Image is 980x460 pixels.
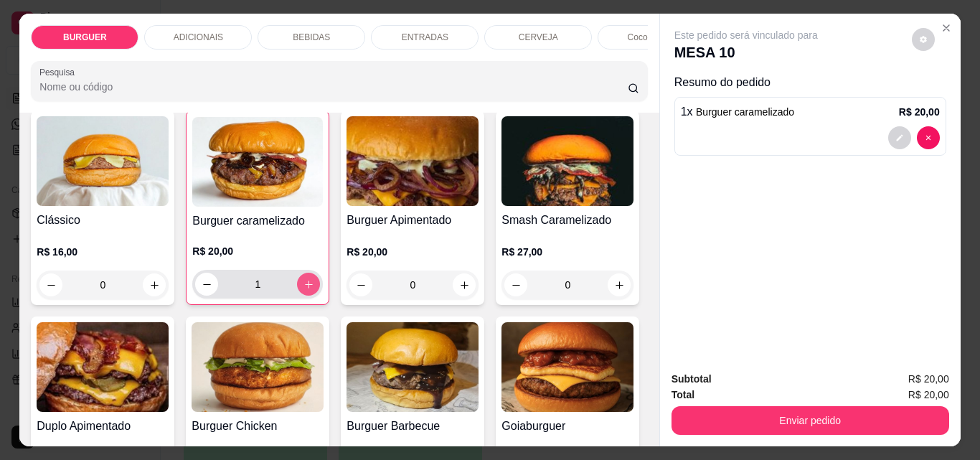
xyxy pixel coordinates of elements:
button: increase-product-quantity [297,273,320,296]
button: decrease-product-quantity [39,273,62,296]
strong: Total [672,389,694,400]
span: R$ 20,00 [908,387,949,403]
button: decrease-product-quantity [349,273,372,296]
button: decrease-product-quantity [504,273,527,296]
button: decrease-product-quantity [195,273,218,296]
img: product-image [37,322,169,412]
img: product-image [192,117,323,207]
button: Enviar pedido [672,406,949,435]
input: Pesquisa [39,80,628,94]
img: product-image [347,322,479,412]
label: Pesquisa [39,66,80,78]
h4: Burguer Apimentado [347,212,479,229]
h4: Clássico [37,212,169,229]
img: product-image [501,322,633,412]
p: R$ 20,00 [192,244,323,258]
p: ADICIONAIS [174,32,223,43]
strong: Subtotal [672,373,712,385]
button: Close [935,17,958,39]
p: R$ 20,00 [347,245,479,259]
img: product-image [347,116,479,206]
p: BEBIDAS [293,32,330,43]
p: R$ 20,00 [899,105,940,119]
h4: Goiaburguer [501,418,633,435]
h4: Smash Caramelizado [501,212,633,229]
img: product-image [501,116,633,206]
h4: Duplo Apimentado [37,418,169,435]
p: R$ 16,00 [37,245,169,259]
p: MESA 10 [674,42,818,62]
button: decrease-product-quantity [888,126,911,149]
p: CERVEJA [519,32,558,43]
p: R$ 27,00 [501,245,633,259]
p: BURGUER [63,32,107,43]
p: ENTRADAS [402,32,448,43]
p: Coco gelado [628,32,676,43]
span: R$ 20,00 [908,371,949,387]
h4: Burguer Barbecue [347,418,479,435]
button: decrease-product-quantity [917,126,940,149]
img: product-image [37,116,169,206]
h4: Burguer Chicken [192,418,324,435]
h4: Burguer caramelizado [192,212,323,230]
img: product-image [192,322,324,412]
button: increase-product-quantity [453,273,476,296]
p: Este pedido será vinculado para [674,28,818,42]
span: Burguer caramelizado [696,106,794,118]
button: increase-product-quantity [143,273,166,296]
button: decrease-product-quantity [912,28,935,51]
p: 1 x [681,103,794,121]
button: increase-product-quantity [608,273,631,296]
p: Resumo do pedido [674,74,946,91]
